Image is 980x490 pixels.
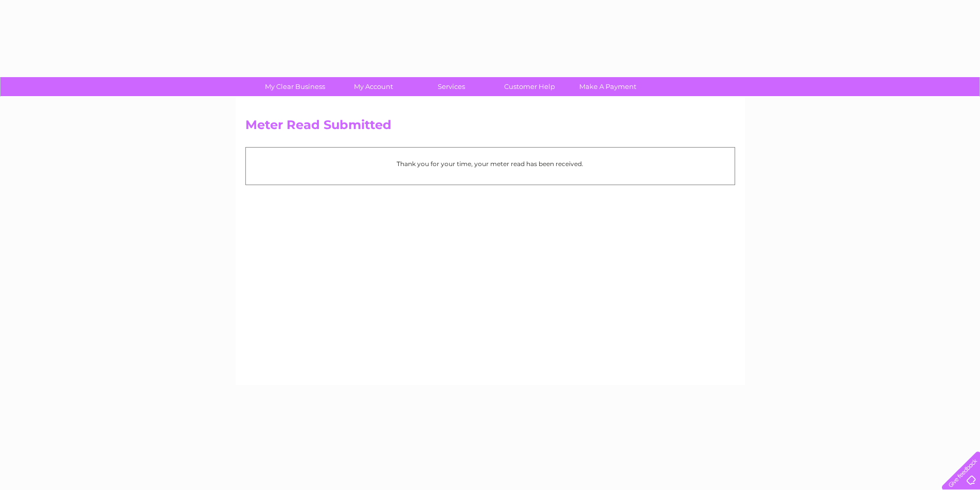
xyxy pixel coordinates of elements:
[331,77,416,96] a: My Account
[245,118,735,137] h2: Meter Read Submitted
[251,159,729,169] p: Thank you for your time, your meter read has been received.
[253,77,337,96] a: My Clear Business
[409,77,494,96] a: Services
[565,77,650,96] a: Make A Payment
[487,77,572,96] a: Customer Help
